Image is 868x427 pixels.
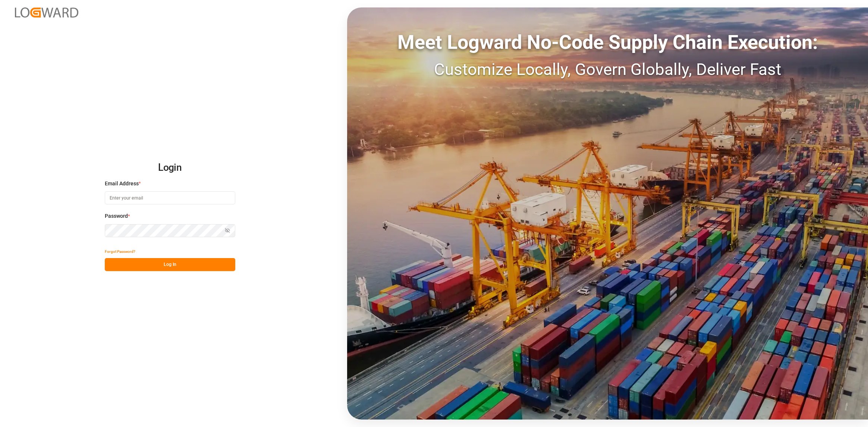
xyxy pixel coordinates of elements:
input: Enter your email [105,191,235,204]
span: Email Address [105,180,139,188]
button: Forgot Password? [105,245,135,258]
h2: Login [105,156,235,180]
img: Logward_new_orange.png [15,7,78,18]
div: Customize Locally, Govern Globally, Deliver Fast [347,57,868,82]
button: Log In [105,258,235,271]
div: Meet Logward No-Code Supply Chain Execution: [347,28,868,57]
span: Password [105,212,128,220]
